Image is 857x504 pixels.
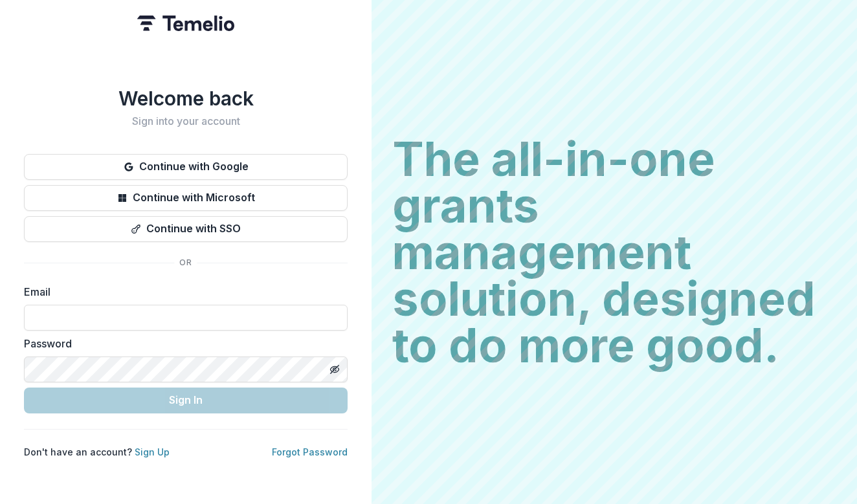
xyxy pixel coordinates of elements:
label: Password [24,336,340,351]
img: Temelio [137,16,234,31]
button: Continue with SSO [24,216,348,242]
a: Sign Up [135,446,170,457]
p: Don't have an account? [24,445,170,459]
label: Email [24,284,340,300]
button: Continue with Google [24,154,348,180]
button: Sign In [24,388,348,413]
h1: Welcome back [24,87,348,110]
button: Toggle password visibility [324,359,345,380]
a: Forgot Password [272,446,348,457]
h2: Sign into your account [24,115,348,127]
button: Continue with Microsoft [24,185,348,211]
